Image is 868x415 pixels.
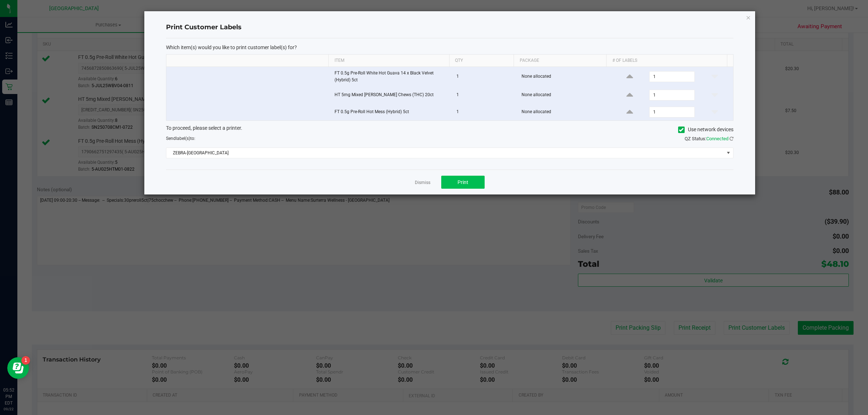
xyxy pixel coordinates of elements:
td: 1 [452,67,518,87]
td: HT 5mg Mixed [PERSON_NAME] Chews (THC) 20ct [330,87,452,104]
a: Dismiss [415,180,430,186]
div: To proceed, please select a printer. [161,124,739,135]
label: Use network devices [678,126,733,133]
button: Print [441,176,485,189]
td: FT 0.5g Pre-Roll White Hot Guava 14 x Black Velvet (Hybrid) 5ct [330,67,452,87]
td: None allocated [517,104,611,120]
iframe: Resource center unread badge [21,356,30,365]
th: Package [514,55,606,67]
th: Qty [449,55,514,67]
iframe: Resource center [7,357,29,379]
td: 1 [452,104,518,120]
span: Print [458,179,468,185]
td: FT 0.5g Pre-Roll Hot Mess (Hybrid) 5ct [330,104,452,120]
span: label(s) [176,136,190,141]
td: None allocated [517,87,611,104]
span: Send to: [166,136,195,141]
th: # of labels [606,55,727,67]
td: 1 [452,87,518,104]
span: ZEBRA-[GEOGRAPHIC_DATA] [166,148,724,158]
p: Which item(s) would you like to print customer label(s) for? [166,44,733,51]
span: QZ Status: [685,136,733,141]
td: None allocated [517,67,611,87]
h4: Print Customer Labels [166,23,733,32]
span: Connected [706,136,728,141]
th: Item [328,55,449,67]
